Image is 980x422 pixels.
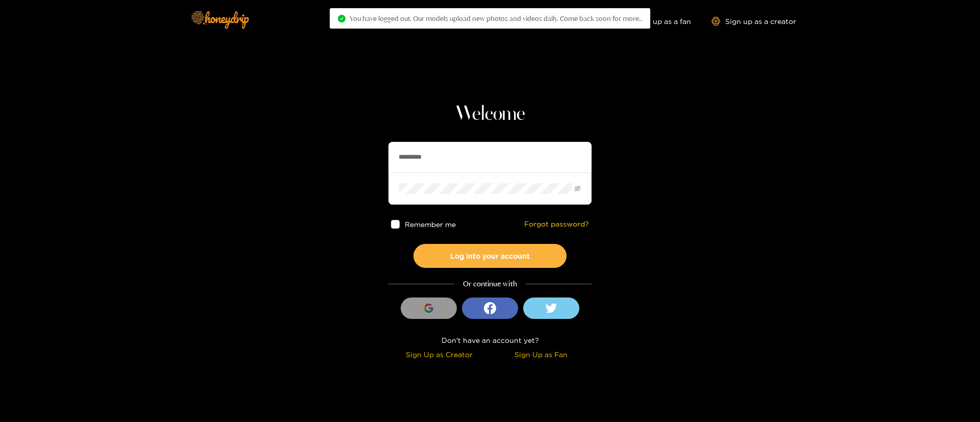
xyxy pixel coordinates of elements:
button: Log into your account [413,244,567,268]
a: Sign up as a creator [712,17,796,26]
div: Don't have an account yet? [388,334,592,346]
a: Sign up as a fan [621,17,691,26]
div: Sign Up as Fan [493,349,589,360]
div: Sign Up as Creator [391,349,487,360]
span: You have logged out. Our models upload new photos and videos daily. Come back soon for more.. [350,14,642,22]
div: Or continue with [388,278,592,290]
h1: Welcome [388,102,592,127]
span: Remember me [405,220,456,228]
span: eye-invisible [574,185,581,192]
a: Forgot password? [524,220,589,229]
span: check-circle [338,15,346,22]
